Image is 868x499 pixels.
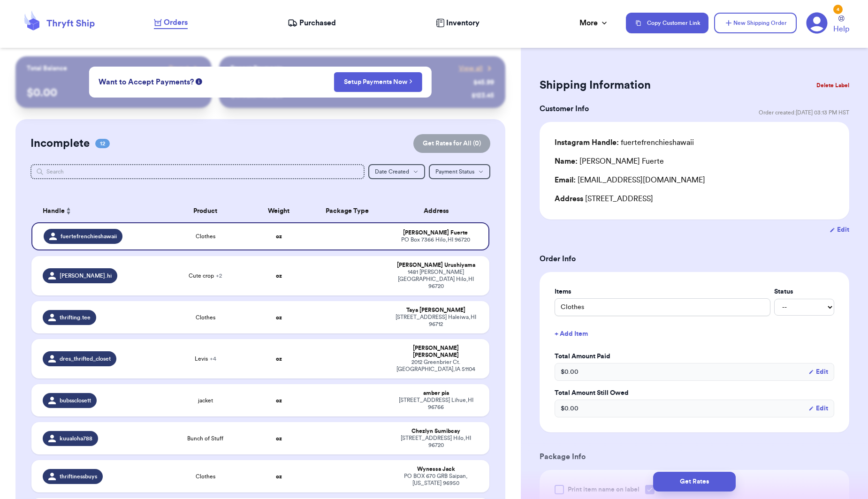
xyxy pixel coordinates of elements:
[288,17,336,29] a: Purchased
[196,233,215,240] span: Clothes
[27,64,67,73] p: Total Balance
[394,473,478,487] div: PO BOX 670 GRB Saipan , [US_STATE] 96950
[60,397,91,404] span: bubssclosett
[210,356,216,362] span: + 4
[413,134,490,153] button: Get Rates for All (0)
[394,269,478,290] div: 1481 [PERSON_NAME][GEOGRAPHIC_DATA] Hilo , HI 96720
[555,176,576,184] span: Email:
[196,314,215,321] span: Clothes
[216,273,222,279] span: + 2
[394,466,478,473] div: Wynessa Jack
[169,64,189,73] span: Payout
[472,91,494,100] div: $ 123.45
[561,367,579,377] span: $ 0.00
[154,17,188,29] a: Orders
[169,64,200,73] a: Payout
[555,139,619,146] span: Instagram Handle:
[196,473,215,480] span: Clothes
[276,234,282,239] strong: oz
[61,233,117,240] span: fuertefrenchieshawaii
[555,287,770,296] label: Items
[276,315,282,320] strong: oz
[394,307,478,314] div: Taya [PERSON_NAME]
[813,75,853,96] button: Delete Label
[195,355,216,363] span: Levis
[60,355,111,363] span: dres_thrifted_closet
[555,156,664,167] div: [PERSON_NAME] Fuerte
[714,13,797,33] button: New Shipping Order
[551,324,838,344] button: + Add Item
[555,137,694,148] div: fuertefrenchieshawaii
[446,17,480,29] span: Inventory
[65,205,72,217] button: Sort ascending
[189,272,222,280] span: Cute crop
[164,17,188,28] span: Orders
[394,229,477,236] div: [PERSON_NAME] Fuerte
[555,174,834,186] div: [EMAIL_ADDRESS][DOMAIN_NAME]
[394,345,478,359] div: [PERSON_NAME] [PERSON_NAME]
[388,200,489,222] th: Address
[276,474,282,479] strong: oz
[394,428,478,435] div: Chezlyn Sumibcay
[808,404,828,413] button: Edit
[540,451,849,462] h3: Package Info
[429,164,490,179] button: Payment Status
[43,206,65,216] span: Handle
[473,78,494,87] div: $ 45.99
[540,253,849,265] h3: Order Info
[579,17,609,29] div: More
[187,435,223,442] span: Bunch of Stuff
[394,390,478,397] div: amber pia
[276,436,282,441] strong: oz
[806,12,828,34] a: 4
[334,72,423,92] button: Setup Payments Now
[60,473,97,480] span: thriftinessbuys
[375,169,409,174] span: Date Created
[436,17,480,29] a: Inventory
[60,314,91,321] span: thrifting.tee
[198,397,213,404] span: jacket
[99,76,194,88] span: Want to Accept Payments?
[230,64,282,73] p: Recent Payments
[394,397,478,411] div: [STREET_ADDRESS] Lihue , HI 96766
[540,78,651,93] h2: Shipping Information
[830,225,849,234] button: Edit
[833,23,849,35] span: Help
[459,64,494,73] a: View all
[394,359,478,373] div: 2012 Greenbrier Ct. [GEOGRAPHIC_DATA] , IA 51104
[561,404,579,413] span: $ 0.00
[160,200,251,222] th: Product
[555,352,834,361] label: Total Amount Paid
[276,273,282,279] strong: oz
[555,193,834,204] div: [STREET_ADDRESS]
[276,398,282,403] strong: oz
[833,15,849,35] a: Help
[306,200,389,222] th: Package Type
[344,77,413,87] a: Setup Payments Now
[759,109,849,116] span: Order created: [DATE] 03:13 PM HST
[60,435,92,442] span: kuualoha788
[774,287,834,296] label: Status
[251,200,306,222] th: Weight
[833,5,843,14] div: 4
[95,139,110,148] span: 12
[60,272,112,280] span: [PERSON_NAME].hi
[555,195,583,203] span: Address
[626,13,708,33] button: Copy Customer Link
[27,85,200,100] p: $ 0.00
[394,236,477,243] div: PO Box 7366 Hilo , HI 96720
[540,103,589,114] h3: Customer Info
[30,136,90,151] h2: Incomplete
[808,367,828,377] button: Edit
[394,435,478,449] div: [STREET_ADDRESS] Hilo , HI 96720
[459,64,483,73] span: View all
[394,314,478,328] div: [STREET_ADDRESS] Haleiwa , HI 96712
[653,472,736,491] button: Get Rates
[276,356,282,362] strong: oz
[368,164,425,179] button: Date Created
[435,169,474,174] span: Payment Status
[30,164,364,179] input: Search
[394,262,478,269] div: [PERSON_NAME] Urushiyama
[555,158,578,165] span: Name:
[555,388,834,398] label: Total Amount Still Owed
